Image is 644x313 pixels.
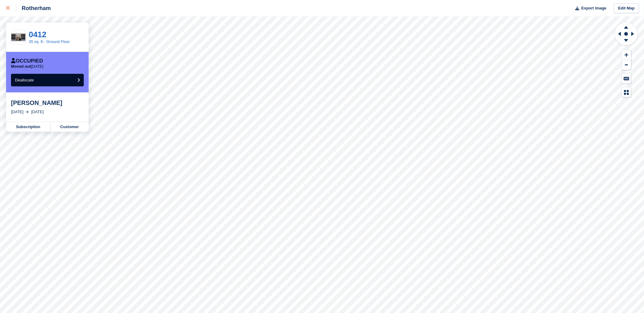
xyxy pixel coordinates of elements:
button: Export Image [572,3,607,13]
img: arrow-right-light-icn-cde0832a797a2874e46488d9cf13f60e5c3a73dbe684e267c42b8395dfbc2abf.svg [26,111,29,113]
button: Zoom Out [622,60,631,70]
p: [DATE] [11,64,43,69]
a: 0412 [29,30,46,39]
button: Deallocate [11,74,84,86]
button: Map Legend [622,87,631,97]
div: Rotherham [16,5,51,12]
div: [DATE] [31,109,44,115]
a: Customer [50,122,89,132]
div: [PERSON_NAME] [11,99,84,106]
button: Keyboard Shortcuts [622,74,631,84]
button: Zoom In [622,50,631,60]
span: Moved out [11,64,31,69]
a: Edit Map [614,3,639,13]
span: Export Image [581,5,606,11]
div: Occupied [11,58,43,64]
a: Subscription [6,122,50,132]
span: Deallocate [15,78,34,82]
img: 35%20SQ.FT.jpg [11,33,25,41]
div: [DATE] [11,109,24,115]
a: 35 sq. ft - Ground Floor [29,39,70,44]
